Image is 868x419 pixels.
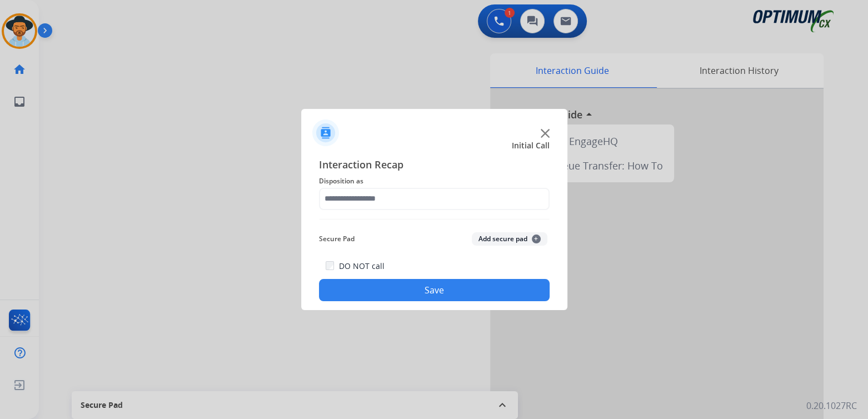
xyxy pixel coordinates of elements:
button: Save [319,279,550,301]
span: + [532,235,541,243]
label: DO NOT call [338,261,384,272]
span: Initial Call [512,140,550,151]
img: contactIcon [312,119,339,146]
span: Interaction Recap [319,157,550,174]
span: Disposition as [319,174,550,188]
button: Add secure pad+ [472,232,547,246]
img: contact-recap-line.svg [319,219,550,220]
p: 0.20.1027RC [806,399,857,412]
span: Secure Pad [319,232,355,246]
